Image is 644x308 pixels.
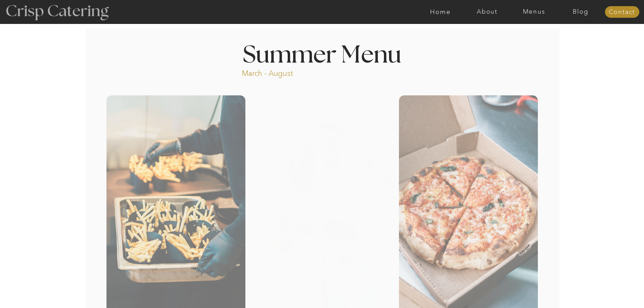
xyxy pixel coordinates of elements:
a: Menus [511,9,557,15]
a: Contact [605,9,639,16]
a: Blog [557,9,604,15]
a: Home [417,9,464,15]
a: About [464,9,511,15]
p: March - August [242,68,336,76]
h1: Summer Menu [227,43,417,64]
